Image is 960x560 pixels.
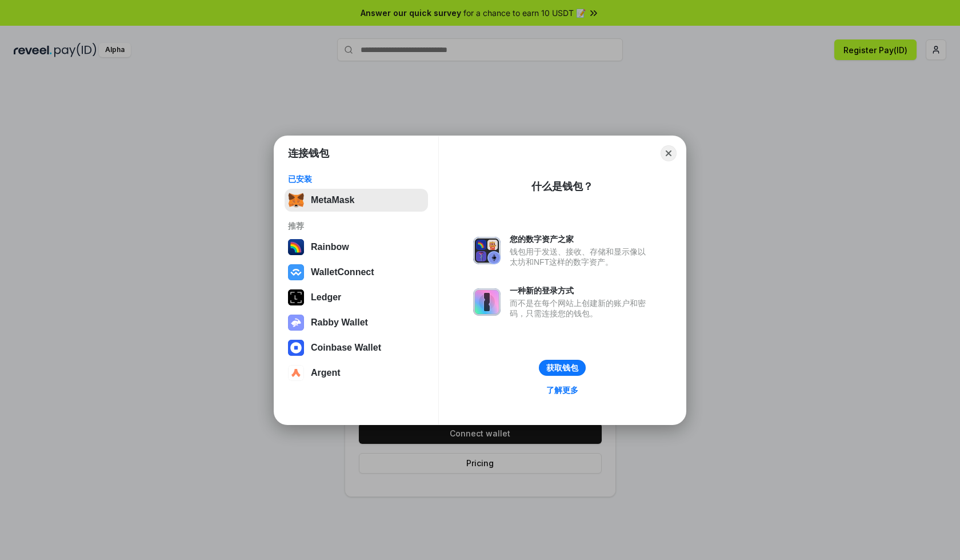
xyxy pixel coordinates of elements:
[311,267,374,277] div: WalletConnect
[311,195,354,205] div: MetaMask
[285,336,428,359] button: Coinbase Wallet
[285,236,428,259] button: Rainbow
[311,292,341,303] div: Ledger
[288,264,304,280] img: svg+xml,%3Csvg%20width%3D%2228%22%20height%3D%2228%22%20viewBox%3D%220%200%2028%2028%22%20fill%3D...
[288,315,304,331] img: svg+xml,%3Csvg%20xmlns%3D%22http%3A%2F%2Fwww.w3.org%2F2000%2Fsvg%22%20fill%3D%22none%22%20viewBox...
[288,174,425,184] div: 已安装
[539,360,586,376] button: 获取钱包
[285,261,428,284] button: WalletConnect
[311,368,341,378] div: Argent
[311,317,368,328] div: Rabby Wallet
[288,289,304,305] img: svg+xml,%3Csvg%20xmlns%3D%22http%3A%2F%2Fwww.w3.org%2F2000%2Fsvg%22%20width%3D%2228%22%20height%3...
[288,221,425,231] div: 推荐
[288,239,304,255] img: svg+xml,%3Csvg%20width%3D%22120%22%20height%3D%22120%22%20viewBox%3D%220%200%20120%20120%22%20fil...
[510,247,651,267] div: 钱包用于发送、接收、存储和显示像以太坊和NFT这样的数字资产。
[285,311,428,334] button: Rabby Wallet
[288,192,304,208] img: svg+xml,%3Csvg%20fill%3D%22none%22%20height%3D%2233%22%20viewBox%3D%220%200%2035%2033%22%20width%...
[531,180,593,193] div: 什么是钱包？
[288,146,329,160] h1: 连接钱包
[510,234,651,244] div: 您的数字资产之家
[473,288,501,316] img: svg+xml,%3Csvg%20xmlns%3D%22http%3A%2F%2Fwww.w3.org%2F2000%2Fsvg%22%20fill%3D%22none%22%20viewBox...
[311,343,381,353] div: Coinbase Wallet
[510,285,651,296] div: 一种新的登录方式
[546,385,578,395] div: 了解更多
[285,286,428,309] button: Ledger
[546,363,578,373] div: 获取钱包
[539,383,585,398] a: 了解更多
[510,298,651,319] div: 而不是在每个网站上创建新的账户和密码，只需连接您的钱包。
[285,362,428,384] button: Argent
[473,237,501,264] img: svg+xml,%3Csvg%20xmlns%3D%22http%3A%2F%2Fwww.w3.org%2F2000%2Fsvg%22%20fill%3D%22none%22%20viewBox...
[285,189,428,212] button: MetaMask
[288,340,304,356] img: svg+xml,%3Csvg%20width%3D%2228%22%20height%3D%2228%22%20viewBox%3D%220%200%2028%2028%22%20fill%3D...
[661,145,677,161] button: Close
[311,242,349,252] div: Rainbow
[288,365,304,381] img: svg+xml,%3Csvg%20width%3D%2228%22%20height%3D%2228%22%20viewBox%3D%220%200%2028%2028%22%20fill%3D...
